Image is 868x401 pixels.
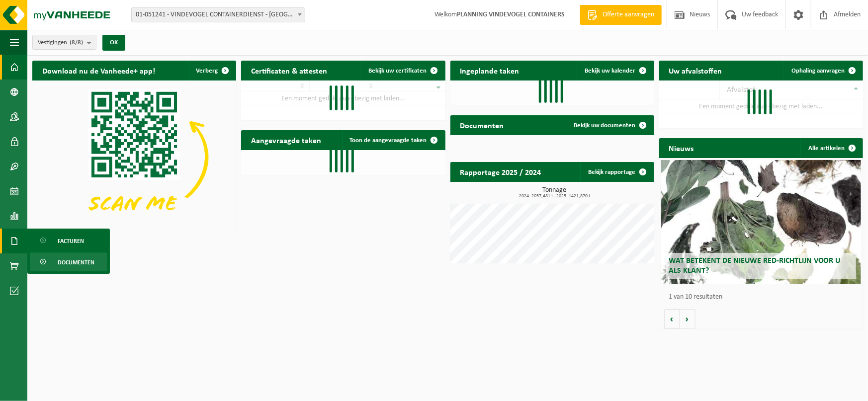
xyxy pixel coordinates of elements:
[32,80,236,234] img: Download de VHEPlus App
[58,232,84,250] span: Facturen
[32,35,96,50] button: Vestigingen(8/8)
[659,61,732,80] h2: Uw afvalstoffen
[32,61,165,80] h2: Download nu de Vanheede+ app!
[58,253,94,272] span: Documenten
[585,68,636,74] span: Bekijk uw kalender
[450,162,551,181] h2: Rapportage 2025 / 2024
[131,7,305,22] span: 01-051241 - VINDEVOGEL CONTAINERDIENST - OUDENAARDE - OUDENAARDE
[659,138,704,158] h2: Nieuws
[580,162,653,182] a: Bekijk rapportage
[30,231,107,250] a: Facturen
[196,68,218,74] span: Verberg
[457,11,565,18] strong: PLANNING VINDEVOGEL CONTAINERS
[680,309,695,329] button: Volgende
[369,68,427,74] span: Bekijk uw certificaten
[102,35,125,51] button: OK
[664,309,680,329] button: Vorige
[580,5,662,25] a: Offerte aanvragen
[70,39,83,46] count: (8/8)
[566,115,653,135] a: Bekijk uw documenten
[30,252,107,271] a: Documenten
[800,138,862,158] a: Alle artikelen
[132,8,305,22] span: 01-051241 - VINDEVOGEL CONTAINERDIENST - OUDENAARDE - OUDENAARDE
[455,187,654,199] h3: Tonnage
[350,137,427,144] span: Toon de aangevraagde taken
[600,10,657,20] span: Offerte aanvragen
[38,35,83,50] span: Vestigingen
[669,294,858,301] p: 1 van 10 resultaten
[455,194,654,199] span: 2024: 2057,481 t - 2025: 1421,870 t
[574,122,636,129] span: Bekijk uw documenten
[791,68,845,74] span: Ophaling aanvragen
[577,61,653,80] a: Bekijk uw kalender
[450,115,514,135] h2: Documenten
[669,257,841,274] span: Wat betekent de nieuwe RED-richtlijn voor u als klant?
[661,160,861,284] a: Wat betekent de nieuwe RED-richtlijn voor u als klant?
[783,61,862,80] a: Ophaling aanvragen
[361,61,444,80] a: Bekijk uw certificaten
[241,130,331,150] h2: Aangevraagde taken
[342,130,444,150] a: Toon de aangevraagde taken
[450,61,529,80] h2: Ingeplande taken
[241,61,337,80] h2: Certificaten & attesten
[188,61,235,80] button: Verberg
